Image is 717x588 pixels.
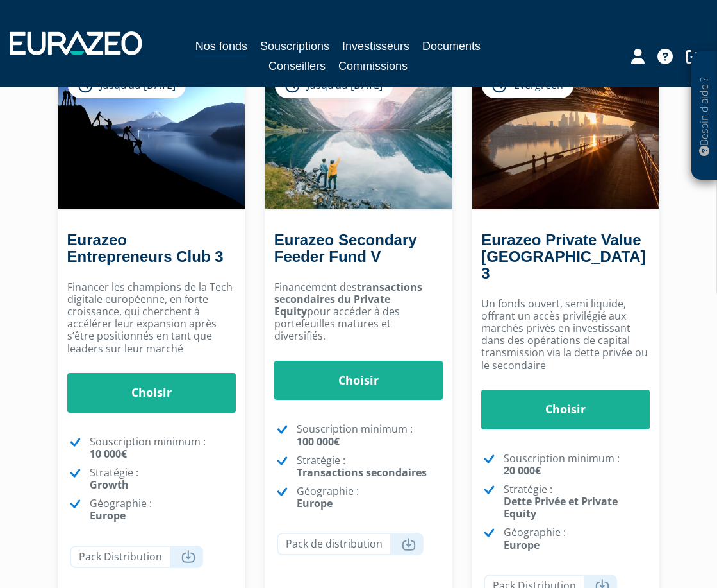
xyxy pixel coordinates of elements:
p: Géographie : [297,485,443,510]
strong: Europe [504,538,540,552]
strong: Growth [90,478,129,492]
img: Eurazeo Secondary Feeder Fund V [265,58,452,209]
a: Nos fonds [195,37,247,57]
a: Eurazeo Private Value [GEOGRAPHIC_DATA] 3 [481,231,645,282]
a: Commissions [338,57,408,75]
img: 1732889491-logotype_eurazeo_blanc_rvb.png [10,31,142,55]
a: Choisir [481,390,650,429]
img: Eurazeo Entrepreneurs Club 3 [58,58,245,209]
a: Pack de distribution [277,533,424,555]
p: Souscription minimum : [504,453,650,477]
a: Pack Distribution [70,546,203,568]
strong: 100 000€ [297,435,340,449]
p: Souscription minimum : [297,423,443,447]
a: Eurazeo Secondary Feeder Fund V [274,231,417,265]
p: Géographie : [90,497,236,522]
p: Stratégie : [90,467,236,491]
p: Un fonds ouvert, semi liquide, offrant un accès privilégié aux marchés privés en investissant dan... [481,298,650,372]
strong: 20 000€ [504,463,541,478]
a: Conseillers [268,57,326,75]
p: Besoin d'aide ? [697,58,712,174]
strong: Europe [90,508,126,523]
a: Eurazeo Entrepreneurs Club 3 [67,231,224,265]
img: Eurazeo Private Value Europe 3 [472,58,659,209]
p: Financement des pour accéder à des portefeuilles matures et diversifiés. [274,281,443,343]
a: Documents [422,37,481,55]
a: Choisir [274,361,443,401]
a: Choisir [67,373,236,413]
a: Investisseurs [342,37,409,55]
strong: 10 000€ [90,447,127,461]
strong: Transactions secondaires [297,465,427,480]
p: Stratégie : [504,483,650,521]
p: Souscription minimum : [90,436,236,460]
strong: Europe [297,496,333,510]
p: Géographie : [504,526,650,551]
p: Financer les champions de la Tech digitale européenne, en forte croissance, qui cherchent à accél... [67,281,236,355]
p: Stratégie : [297,454,443,479]
strong: transactions secondaires du Private Equity [274,280,422,318]
strong: Dette Privée et Private Equity [504,494,618,521]
a: Souscriptions [260,37,329,55]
